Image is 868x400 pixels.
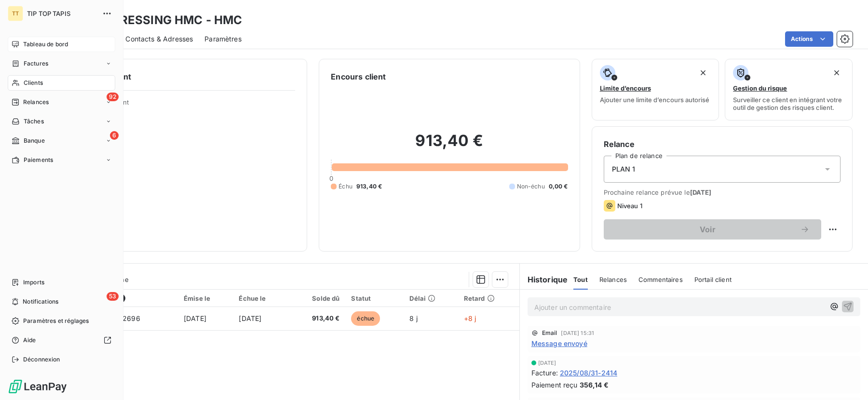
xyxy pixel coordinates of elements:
span: PLAN 1 [612,164,636,174]
span: 356,14 € [580,380,609,390]
span: Contacts & Adresses [125,34,193,44]
span: Paiements [24,156,53,164]
span: Imports [23,278,44,287]
span: Clients [24,79,43,87]
span: [DATE] [184,314,206,322]
span: Non-échu [517,182,545,191]
span: Paramètres et réglages [23,317,89,325]
span: Banque [24,136,45,145]
div: Émise le [184,294,227,302]
span: Email [542,330,557,336]
span: Paramètres [204,34,242,44]
span: Niveau 1 [617,202,642,210]
span: Limite d’encours [600,84,651,92]
button: Actions [785,31,833,47]
span: Paiement reçu [531,380,578,390]
div: Retard [464,294,514,302]
span: Commentaires [638,276,683,283]
span: [DATE] [538,360,556,366]
h2: 913,40 € [331,131,568,160]
span: 92 [107,93,119,101]
span: 53 [107,292,119,301]
span: Portail client [694,276,732,283]
span: Relances [599,276,627,283]
img: Logo LeanPay [8,379,68,394]
iframe: Intercom live chat [835,367,858,390]
h3: SAS PRESSING HMC - HMC [85,12,242,29]
div: Statut [351,294,398,302]
span: 8 j [409,314,417,322]
span: Tout [573,276,588,283]
span: Déconnexion [23,355,60,364]
span: Facture : [531,368,558,378]
span: Relances [23,98,49,107]
div: Délai [409,294,452,302]
h6: Relance [604,138,841,150]
span: échue [351,311,380,326]
span: Tableau de bord [23,40,68,49]
span: 6 [110,131,119,140]
span: 913,40 € [295,314,339,323]
button: Voir [604,219,821,240]
span: Tâches [24,117,44,126]
h6: Informations client [58,71,295,82]
span: [DATE] [239,314,261,322]
span: Surveiller ce client en intégrant votre outil de gestion des risques client. [733,96,844,111]
span: 0 [329,174,333,182]
span: Factures [24,59,48,68]
span: 2025/08/31-2414 [560,368,617,378]
div: Solde dû [295,294,339,302]
span: Notifications [23,297,58,306]
a: Aide [8,333,115,348]
span: Prochaine relance prévue le [604,188,841,196]
span: [DATE] [690,188,712,196]
div: Échue le [239,294,283,302]
span: [DATE] 15:31 [561,330,594,336]
span: Ajouter une limite d’encours autorisé [600,96,709,104]
span: +8 j [464,314,476,322]
button: Limite d’encoursAjouter une limite d’encours autorisé [592,59,719,120]
span: 0,00 € [549,182,568,191]
span: 913,40 € [356,182,382,191]
span: TIP TOP TAPIS [27,10,96,17]
span: Échu [339,182,353,191]
div: TT [8,6,23,21]
span: Gestion du risque [733,84,787,92]
h6: Encours client [331,71,386,82]
button: Gestion du risqueSurveiller ce client en intégrant votre outil de gestion des risques client. [725,59,853,120]
div: Référence [80,294,173,303]
h6: Historique [520,274,568,285]
span: Voir [615,226,800,233]
span: Message envoyé [531,338,587,348]
span: Propriétés Client [78,98,295,112]
span: Aide [23,336,36,345]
